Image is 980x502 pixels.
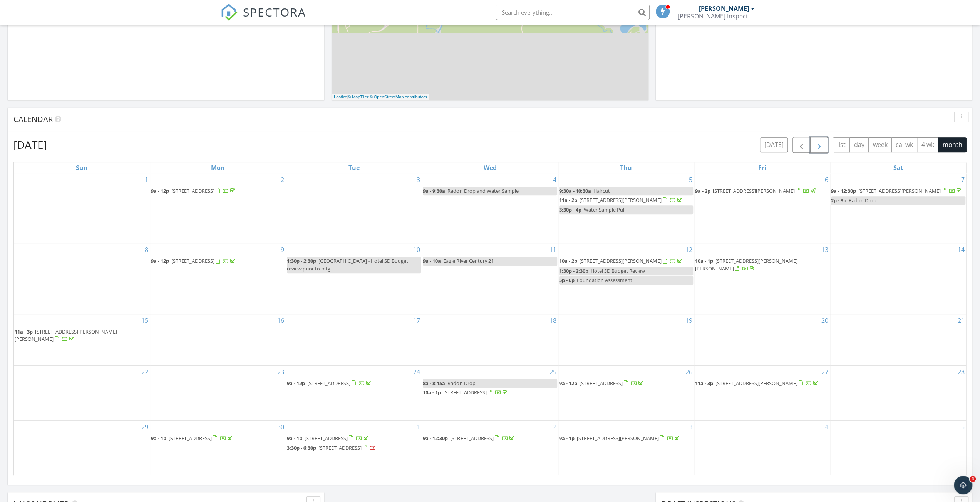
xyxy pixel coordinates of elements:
[423,380,445,387] span: 8a - 8:15a
[169,435,212,442] span: [STREET_ADDRESS]
[14,243,150,314] td: Go to June 8, 2025
[695,257,829,273] a: 10a - 1p [STREET_ADDRESS][PERSON_NAME][PERSON_NAME]
[423,435,448,442] span: 9a - 12:30p
[687,173,694,186] a: Go to June 5, 2025
[577,435,659,442] span: [STREET_ADDRESS][PERSON_NAME]
[970,476,976,482] span: 4
[415,173,422,186] a: Go to June 3, 2025
[858,187,940,194] span: [STREET_ADDRESS][PERSON_NAME]
[287,257,408,272] span: [GEOGRAPHIC_DATA] - Hotel SD Budget review prior to mtg...
[171,257,214,264] span: [STREET_ADDRESS]
[830,243,966,314] td: Go to June 14, 2025
[558,243,694,314] td: Go to June 12, 2025
[823,173,830,186] a: Go to June 6, 2025
[559,277,575,284] span: 5p - 6p
[960,421,966,433] a: Go to July 5, 2025
[684,314,694,327] a: Go to June 19, 2025
[151,435,166,442] span: 9a - 1p
[15,328,33,335] span: 11a - 3p
[868,137,892,152] button: week
[443,257,493,264] span: Eagle River Century 21
[140,314,150,327] a: Go to June 15, 2025
[694,243,830,314] td: Go to June 13, 2025
[423,434,557,443] a: 9a - 12:30p [STREET_ADDRESS]
[892,162,905,173] a: Saturday
[760,137,788,152] button: [DATE]
[276,366,286,378] a: Go to June 23, 2025
[143,243,150,256] a: Go to June 8, 2025
[150,314,286,365] td: Go to June 16, 2025
[150,365,286,420] td: Go to June 23, 2025
[140,366,150,378] a: Go to June 22, 2025
[422,243,558,314] td: Go to June 11, 2025
[833,137,850,152] button: list
[849,137,869,152] button: day
[151,257,169,264] span: 9a - 12p
[423,187,445,194] span: 9a - 9:30a
[74,162,89,173] a: Sunday
[286,420,422,476] td: Go to July 1, 2025
[559,197,577,203] span: 11a - 2p
[287,380,305,387] span: 9a - 12p
[415,421,422,433] a: Go to July 1, 2025
[307,380,350,387] span: [STREET_ADDRESS]
[348,95,369,99] a: © MapTiler
[276,314,286,327] a: Go to June 16, 2025
[715,380,797,387] span: [STREET_ADDRESS][PERSON_NAME]
[559,257,693,266] a: 10a - 2p [STREET_ADDRESS][PERSON_NAME]
[447,187,518,194] span: Radon Drop and Water Sample
[580,380,623,387] span: [STREET_ADDRESS]
[699,5,749,12] div: [PERSON_NAME]
[150,420,286,476] td: Go to June 30, 2025
[370,95,427,99] a: © OpenStreetMap contributors
[694,420,830,476] td: Go to July 4, 2025
[151,187,169,194] span: 9a - 12p
[14,365,150,420] td: Go to June 22, 2025
[960,173,966,186] a: Go to June 7, 2025
[422,365,558,420] td: Go to June 25, 2025
[559,380,645,387] a: 9a - 12p [STREET_ADDRESS]
[279,173,286,186] a: Go to June 2, 2025
[917,137,938,152] button: 4 wk
[618,162,633,173] a: Thursday
[695,257,713,264] span: 10a - 1p
[558,420,694,476] td: Go to July 3, 2025
[443,389,486,396] span: [STREET_ADDRESS]
[810,137,828,153] button: Next month
[221,10,306,27] a: SPECTORA
[558,365,694,420] td: Go to June 26, 2025
[318,444,362,451] span: [STREET_ADDRESS]
[347,162,361,173] a: Tuesday
[151,434,285,443] a: 9a - 1p [STREET_ADDRESS]
[695,380,713,387] span: 11a - 3p
[792,137,811,153] button: Previous month
[423,257,441,264] span: 9a - 10a
[823,421,830,433] a: Go to July 4, 2025
[221,4,238,21] img: The Best Home Inspection Software - Spectora
[287,444,421,453] a: 3:30p - 6:30p [STREET_ADDRESS]
[849,197,876,204] span: Radon Drop
[548,366,558,378] a: Go to June 25, 2025
[171,187,214,194] span: [STREET_ADDRESS]
[559,187,591,194] span: 9:30a - 10:30a
[956,366,966,378] a: Go to June 28, 2025
[820,243,830,256] a: Go to June 13, 2025
[548,243,558,256] a: Go to June 11, 2025
[151,257,236,264] a: 9a - 12p [STREET_ADDRESS]
[593,187,610,194] span: Haircut
[830,420,966,476] td: Go to July 5, 2025
[580,197,662,203] span: [STREET_ADDRESS][PERSON_NAME]
[830,173,966,243] td: Go to June 7, 2025
[287,444,316,451] span: 3:30p - 6:30p
[209,162,226,173] a: Monday
[687,421,694,433] a: Go to July 3, 2025
[591,267,645,274] span: Hotel SD Budget Review
[276,421,286,433] a: Go to June 30, 2025
[584,206,625,213] span: Water Sample Pull
[891,137,918,152] button: cal wk
[140,421,150,433] a: Go to June 29, 2025
[820,314,830,327] a: Go to June 20, 2025
[695,257,797,272] span: [STREET_ADDRESS][PERSON_NAME][PERSON_NAME]
[423,435,515,442] a: 9a - 12:30p [STREET_ADDRESS]
[243,4,306,20] span: SPECTORA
